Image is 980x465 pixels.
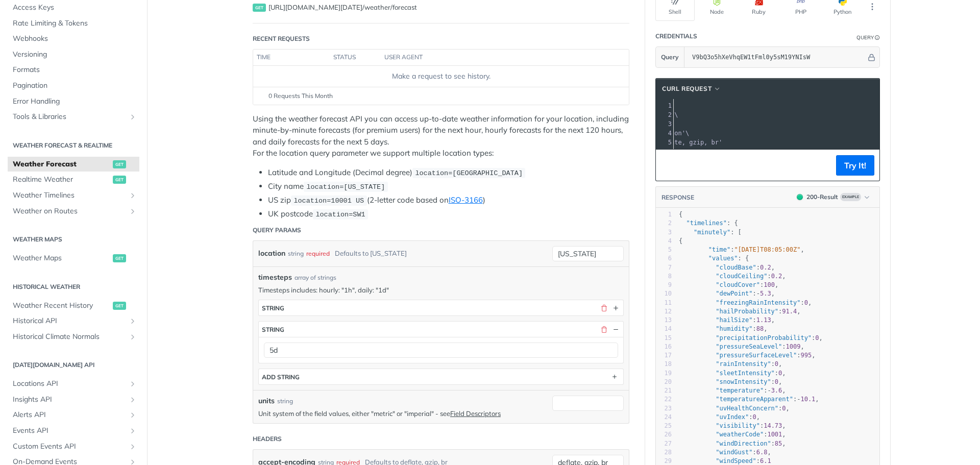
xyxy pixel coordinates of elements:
div: 9 [656,281,672,289]
span: - [797,396,800,403]
button: Hide [866,52,877,62]
span: "uvHealthConcern" [716,405,778,412]
a: Pagination [8,78,139,93]
div: string [262,326,284,333]
span: Weather Timelines [13,190,126,201]
a: Realtime Weatherget [8,172,139,187]
span: timesteps [258,272,292,283]
th: status [330,50,381,66]
p: Using the weather forecast API you can access up-to-date weather information for your location, i... [253,113,629,159]
span: Weather Recent History [13,301,110,311]
a: Rate Limiting & Tokens [8,16,139,31]
span: "pressureSeaLevel" [716,343,782,350]
span: cURL Request [662,84,712,93]
span: "rainIntensity" [716,360,771,368]
span: "visibility" [716,422,760,429]
div: string [262,304,284,312]
button: Show subpages for Weather Timelines [129,191,137,200]
span: : , [679,325,768,332]
span: : , [679,413,760,421]
span: 995 [800,352,812,359]
span: "temperature" [716,387,764,394]
h2: Weather Forecast & realtime [8,141,139,150]
h2: [DATE][DOMAIN_NAME] API [8,360,139,370]
span: : , [679,246,804,253]
div: 4 [656,129,673,138]
div: required [306,246,330,261]
span: Realtime Weather [13,175,110,185]
p: Timesteps includes: hourly: "1h", daily: "1d" [258,285,624,295]
a: Weather TimelinesShow subpages for Weather Timelines [8,188,139,203]
div: 4 [656,237,672,246]
h2: Historical Weather [8,282,139,291]
button: Copy to clipboard [661,158,675,173]
span: Events API [13,426,126,436]
span: : , [679,387,786,394]
button: Delete [599,303,608,312]
div: ADD string [262,373,300,381]
span: 6.1 [760,457,771,464]
label: location [258,246,285,261]
li: Latitude and Longitude (Decimal degree) [268,167,629,179]
span: : , [679,290,775,297]
span: "windGust" [716,449,752,456]
a: Weather on RoutesShow subpages for Weather on Routes [8,204,139,219]
button: Show subpages for Locations API [129,380,137,388]
span: Example [840,193,861,201]
li: US zip (2-letter code based on ) [268,194,629,206]
button: cURL Request [658,84,725,94]
input: apikey [687,47,866,67]
a: Formats [8,62,139,78]
span: : [ [679,229,742,236]
span: 0 [804,299,808,306]
span: : , [679,378,782,385]
div: Query [856,34,874,41]
span: : , [679,281,778,288]
span: 0.2 [760,264,771,271]
span: Query [661,53,679,62]
span: 6.8 [756,449,768,456]
span: 5.3 [760,290,771,297]
span: Versioning [13,50,137,60]
span: : , [679,299,812,306]
button: Query [656,47,684,67]
div: 18 [656,360,672,369]
p: Unit system of the field values, either "metric" or "imperial" - see [258,409,547,418]
div: 27 [656,439,672,448]
h2: Weather Maps [8,235,139,244]
th: user agent [381,50,608,66]
span: "values" [708,255,738,262]
i: Information [875,35,880,40]
div: string [288,246,304,261]
span: : , [679,334,823,341]
span: "windDirection" [716,440,771,447]
span: "snowIntensity" [716,378,771,385]
button: Try It! [836,155,874,176]
div: 15 [656,334,672,342]
a: Events APIShow subpages for Events API [8,423,139,438]
a: Versioning [8,47,139,62]
span: "[DATE]T08:05:00Z" [734,246,800,253]
span: 1009 [786,343,801,350]
div: string [277,397,293,406]
span: : , [679,264,775,271]
span: : , [679,316,775,324]
div: 200 - Result [806,192,838,202]
button: Show subpages for Historical Climate Normals [129,333,137,341]
span: "cloudCeiling" [716,273,767,280]
div: 25 [656,422,672,430]
div: 5 [656,246,672,254]
span: "precipitationProbability" [716,334,812,341]
span: get [113,160,126,168]
span: get [253,4,266,12]
span: 10.1 [800,396,815,403]
a: Weather Forecastget [8,157,139,172]
button: Show subpages for Custom Events API [129,443,137,451]
span: "hailProbability" [716,308,778,315]
span: Webhooks [13,34,137,44]
span: Locations API [13,379,126,389]
span: 0.2 [771,273,782,280]
span: location=[GEOGRAPHIC_DATA] [415,169,523,177]
span: Error Handling [13,96,137,107]
li: UK postcode [268,208,629,220]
